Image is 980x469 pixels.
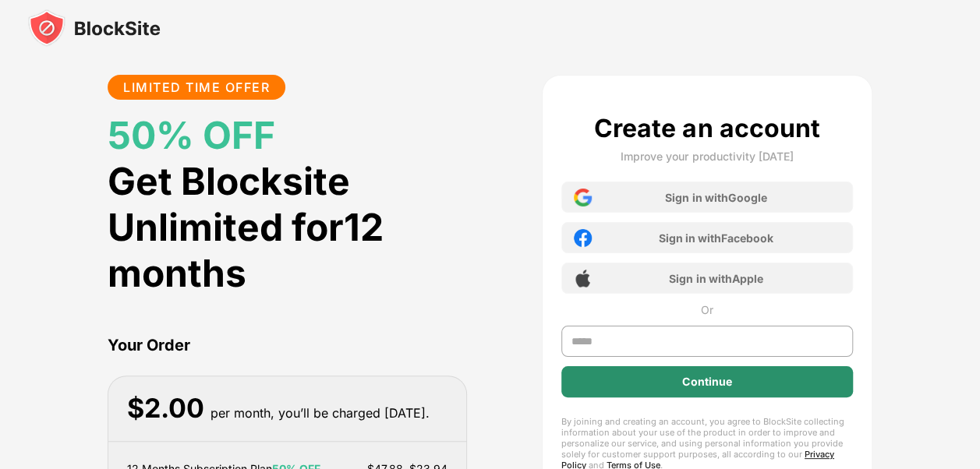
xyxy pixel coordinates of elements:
img: facebook-icon.png [574,229,592,247]
div: Improve your productivity [DATE] [621,150,793,163]
div: $ 2.00 [127,393,204,425]
div: Continue [682,376,731,388]
div: Or [701,303,713,316]
div: Get Blocksite Unlimited for 12 months [108,112,467,296]
a: 50% OFF [108,112,275,158]
img: blocksite-icon-black.svg [28,9,161,47]
div: Create an account [594,113,819,143]
div: LIMITED TIME OFFER [123,79,270,95]
div: Sign in with Apple [669,272,762,285]
div: Your Order [108,333,467,357]
img: apple-icon.png [574,270,592,287]
div: Sign in with Google [665,191,766,204]
div: per month, you’ll be charged [DATE]. [211,402,430,425]
img: google-icon.png [574,189,592,206]
div: Sign in with Facebook [659,231,773,245]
